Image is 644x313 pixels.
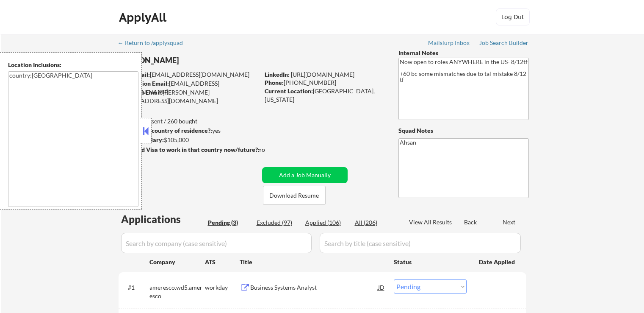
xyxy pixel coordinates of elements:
div: 106 sent / 260 bought [118,117,259,126]
div: Title [240,258,386,266]
div: Job Search Builder [479,40,529,46]
strong: Can work in country of residence?: [118,127,212,134]
div: ← Return to /applysquad [118,40,191,46]
div: ameresco.wd5.ameresco [149,283,205,300]
strong: Current Location: [265,87,313,95]
strong: Phone: [265,79,284,86]
button: Log Out [496,8,530,25]
input: Search by company (case sensitive) [121,233,312,253]
div: [EMAIL_ADDRESS][DOMAIN_NAME] [119,79,259,96]
div: Excluded (97) [257,218,299,227]
div: Business Systems Analyst [250,283,378,292]
a: Mailslurp Inbox [428,39,470,48]
div: Status [394,254,467,269]
div: yes [118,126,257,135]
div: Company [149,258,205,266]
div: ATS [205,258,240,266]
div: Pending (3) [208,218,250,227]
a: [URL][DOMAIN_NAME] [291,71,354,78]
div: Internal Notes [398,49,529,57]
div: $105,000 [118,136,259,144]
div: All (206) [355,218,397,227]
div: #1 [128,283,143,292]
a: Job Search Builder [479,39,529,48]
div: Applied (106) [305,218,348,227]
a: ← Return to /applysquad [118,39,191,48]
button: Download Resume [263,186,326,205]
strong: LinkedIn: [265,71,290,78]
div: Squad Notes [398,126,529,135]
div: [PERSON_NAME][EMAIL_ADDRESS][DOMAIN_NAME] [119,88,259,105]
strong: Will need Visa to work in that country now/future?: [119,146,260,153]
div: Mailslurp Inbox [428,40,470,46]
div: Applications [121,214,205,224]
div: [GEOGRAPHIC_DATA], [US_STATE] [265,87,384,103]
div: workday [205,283,240,292]
div: Location Inclusions: [8,61,138,69]
input: Search by title (case sensitive) [320,233,521,253]
div: [EMAIL_ADDRESS][DOMAIN_NAME] [119,70,259,79]
div: Date Applied [479,258,516,266]
div: Next [503,218,516,226]
div: JD [377,279,386,295]
div: no [258,145,282,154]
div: [PERSON_NAME] [119,55,293,66]
div: ApplyAll [119,10,169,25]
button: Add a Job Manually [262,167,348,183]
div: View All Results [409,218,454,226]
div: [PHONE_NUMBER] [265,78,384,87]
div: Back [464,218,478,226]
